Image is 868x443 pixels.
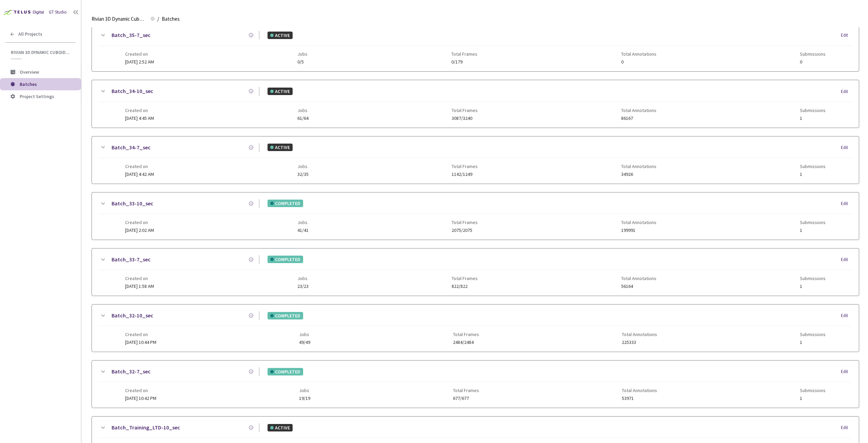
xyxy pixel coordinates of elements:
span: Created on [125,164,154,169]
span: Batches [20,81,37,87]
span: Jobs [297,108,309,113]
span: 3087/3240 [452,116,478,121]
a: Batch_35-7_sec [112,31,151,39]
span: 1 [800,228,826,233]
span: Total Annotations [621,276,656,281]
span: 23/23 [297,284,309,289]
span: Project Settings [20,93,54,99]
span: Rivian 3D Dynamic Cuboids[2024-25] [92,15,146,23]
span: Created on [125,220,154,225]
span: 1142/1249 [452,172,478,177]
div: ACTIVE [268,88,293,95]
div: Edit [841,424,852,431]
a: Batch_34-10_sec [112,87,153,95]
span: Total Annotations [622,332,657,337]
span: Submissions [800,164,826,169]
span: Created on [125,108,154,113]
span: 225333 [622,340,657,345]
span: Total Annotations [621,51,656,57]
span: Jobs [299,388,310,393]
span: Total Frames [452,220,478,225]
span: [DATE] 4:45 AM [125,115,154,121]
div: ACTIVE [268,144,293,151]
span: 1 [800,284,826,289]
a: Batch_32-7_sec [112,367,151,376]
span: Total Frames [452,164,478,169]
div: Edit [841,144,852,151]
div: Batch_34-10_secACTIVEEditCreated on[DATE] 4:45 AMJobs61/64Total Frames3087/3240Total Annotations8... [92,80,859,127]
span: Jobs [297,51,308,57]
span: 2075/2075 [452,228,478,233]
span: 53971 [622,396,657,401]
span: All Projects [18,31,42,37]
span: Total Annotations [621,164,656,169]
span: Batches [162,15,180,23]
span: Total Annotations [621,220,656,225]
span: 0 [800,59,826,64]
span: Submissions [800,332,826,337]
span: 19/19 [299,396,310,401]
span: Total Frames [453,388,479,393]
span: [DATE] 10:44 PM [125,339,156,345]
span: Total Frames [451,51,477,57]
span: [DATE] 1:58 AM [125,283,154,289]
div: Batch_33-7_secCOMPLETEDEditCreated on[DATE] 1:58 AMJobs23/23Total Frames822/822Total Annotations5... [92,248,859,296]
span: 1 [800,116,826,121]
a: Batch_34-7_sec [112,143,151,152]
span: 0/5 [297,59,308,64]
span: Total Annotations [621,108,656,113]
span: Created on [125,388,156,393]
div: Edit [841,312,852,319]
span: 32/35 [297,172,309,177]
div: Edit [841,200,852,207]
div: COMPLETED [268,200,303,207]
span: 1 [800,396,826,401]
div: COMPLETED [268,368,303,375]
span: Created on [125,276,154,281]
span: Jobs [297,164,309,169]
span: 41/41 [297,228,309,233]
span: [DATE] 2:02 AM [125,227,154,233]
div: COMPLETED [268,312,303,319]
span: Total Frames [453,332,479,337]
div: ACTIVE [268,424,293,431]
span: [DATE] 4:42 AM [125,171,154,177]
span: 1 [800,172,826,177]
span: 34926 [621,172,656,177]
span: Created on [125,332,156,337]
span: Submissions [800,51,826,57]
span: Total Annotations [622,388,657,393]
a: Batch_33-7_sec [112,255,151,264]
a: Batch_32-10_sec [112,311,153,320]
a: Batch_Training_LTD-10_sec [112,423,180,432]
span: 1 [800,340,826,345]
div: Batch_33-10_secCOMPLETEDEditCreated on[DATE] 2:02 AMJobs41/41Total Frames2075/2075Total Annotatio... [92,192,859,240]
span: 0/179 [451,59,477,64]
li: / [157,15,159,23]
span: 49/49 [299,340,310,345]
span: [DATE] 2:52 AM [125,59,154,65]
div: Edit [841,256,852,263]
div: GT Studio [49,9,67,16]
div: ACTIVE [268,32,293,39]
span: Submissions [800,388,826,393]
div: COMPLETED [268,256,303,263]
span: Rivian 3D Dynamic Cuboids[2024-25] [11,50,72,55]
span: [DATE] 10:42 PM [125,395,156,401]
span: Overview [20,69,39,75]
span: Submissions [800,276,826,281]
div: Batch_35-7_secACTIVEEditCreated on[DATE] 2:52 AMJobs0/5Total Frames0/179Total Annotations0Submiss... [92,24,859,71]
span: 56164 [621,284,656,289]
span: Jobs [299,332,310,337]
div: Edit [841,32,852,39]
div: Batch_32-7_secCOMPLETEDEditCreated on[DATE] 10:42 PMJobs19/19Total Frames677/677Total Annotations... [92,361,859,408]
span: Total Frames [452,108,478,113]
a: Batch_33-10_sec [112,199,153,208]
span: 822/822 [452,284,478,289]
span: 0 [621,59,656,64]
div: Batch_34-7_secACTIVEEditCreated on[DATE] 4:42 AMJobs32/35Total Frames1142/1249Total Annotations34... [92,136,859,184]
span: Total Frames [452,276,478,281]
span: Created on [125,51,154,57]
span: 2484/2484 [453,340,479,345]
div: Edit [841,88,852,95]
